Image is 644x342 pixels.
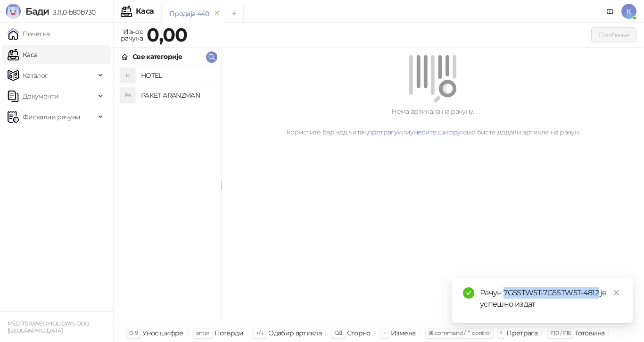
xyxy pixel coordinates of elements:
a: Документација [603,4,618,19]
button: Плаћање [591,27,636,42]
div: Продаја 440 [169,8,209,19]
div: Каса [136,8,154,15]
div: grid [114,66,221,324]
span: Фискални рачуни [23,108,80,126]
span: K [621,4,636,19]
span: ⌘ command / ⌃ control [428,329,491,336]
div: PA [120,88,135,103]
span: f [500,329,502,336]
strong: 0,00 [147,23,187,46]
a: Почетна [8,25,50,43]
div: H [120,68,135,83]
small: MEDITERANEO HOLIDAYS DOO [GEOGRAPHIC_DATA] [8,320,90,334]
span: Бади [25,6,49,17]
span: check-circle [463,287,474,299]
span: 0-9 [129,329,138,336]
div: Унос шифре [142,327,183,339]
span: ⌫ [334,329,342,336]
a: унесите шифру [410,128,461,136]
span: Документи [23,87,58,106]
span: Каталог [23,66,48,85]
span: 3.11.0-b80b730 [49,8,95,17]
a: претрагу [368,128,397,136]
a: Close [611,287,621,298]
span: ↑/↓ [256,329,264,336]
div: Готовина [575,327,604,339]
button: Add tab [225,4,244,23]
div: Одабир артикла [268,327,322,339]
h4: PAKET ARANZMAN [141,88,214,103]
span: + [383,329,386,336]
div: Измена [391,327,415,339]
h4: HOTEL [141,68,214,83]
div: Сторно [347,327,371,339]
img: Logo [6,4,21,19]
div: Све категорије [132,51,182,62]
div: Износ рачуна [119,25,145,44]
span: close [613,289,619,296]
div: Нема артикала на рачуну. Користите бар код читач, или како бисте додали артикле на рачун. [233,106,633,137]
button: remove [211,9,223,17]
span: F10 / F16 [550,329,570,336]
div: Потврди [215,327,244,339]
div: Рачун 7G5STW5T-7G5STW5T-4812 је успешно издат [480,287,621,310]
div: Претрага [506,327,537,339]
a: Каса [8,45,37,64]
span: enter [196,329,210,336]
